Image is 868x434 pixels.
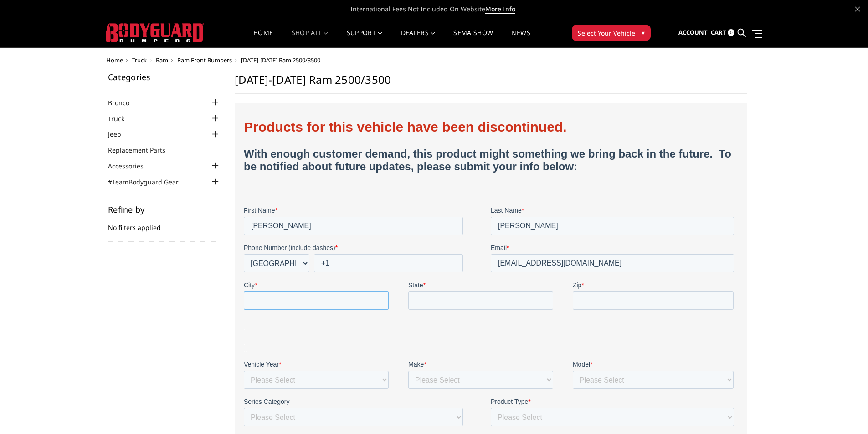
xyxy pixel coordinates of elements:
[572,25,651,41] button: Select Your Vehicle
[235,73,747,94] h1: [DATE]-[DATE] Ram 2500/3500
[108,161,155,171] a: Accessories
[728,29,734,36] span: 0
[485,5,515,14] a: More Info
[156,56,168,64] a: Ram
[247,286,284,293] span: Product Type
[241,56,320,64] span: [DATE]-[DATE] Ram 2500/3500
[106,23,204,42] img: BODYGUARD BUMPERS
[164,169,180,177] span: State
[106,56,123,64] a: Home
[132,56,147,64] a: Truck
[108,205,221,242] div: No filters applied
[108,73,221,81] h5: Categories
[711,20,734,45] a: Cart 0
[108,177,190,187] a: #TeamBodyguard Gear
[253,30,273,47] a: Home
[711,28,726,36] span: Cart
[108,129,133,139] a: Jeep
[292,30,329,47] a: shop all
[108,114,136,123] a: Truck
[177,56,232,64] a: Ram Front Bumpers
[108,205,221,214] h5: Refine by
[329,249,346,256] span: Model
[329,169,338,177] span: Zip
[453,30,493,47] a: SEMA Show
[108,145,177,155] a: Replacement Parts
[578,28,635,38] span: Select Your Vehicle
[511,30,530,47] a: News
[2,234,4,241] span: .
[642,28,645,37] span: ▾
[678,20,708,45] a: Account
[678,28,708,36] span: Account
[401,30,436,47] a: Dealers
[347,30,383,47] a: Support
[108,98,141,107] a: Bronco
[164,249,180,256] span: Make
[247,132,263,139] span: Email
